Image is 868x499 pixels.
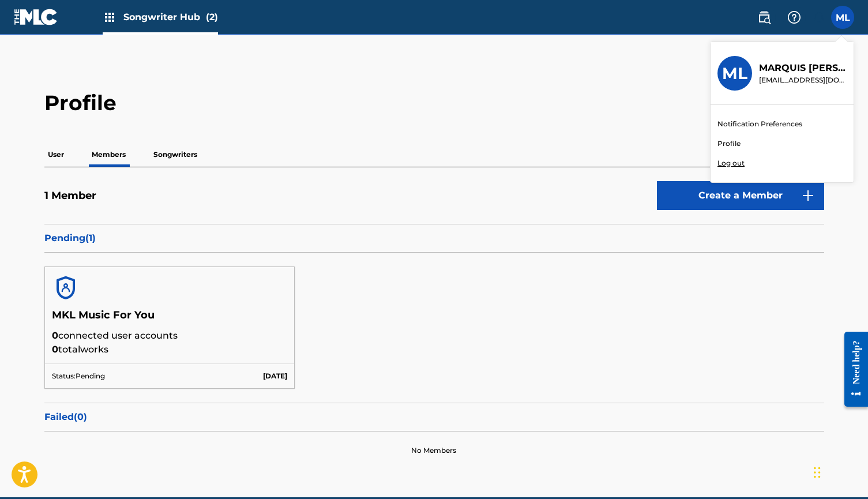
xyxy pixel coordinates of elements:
[814,455,821,490] div: Drag
[717,138,741,149] a: Profile
[52,329,288,343] p: connected user accounts
[44,142,67,167] p: User
[757,10,771,24] img: search
[52,309,288,329] h5: MKL Music For You
[722,63,747,84] h3: ML
[787,10,801,24] img: help
[150,142,201,167] p: Songwriters
[411,445,456,456] p: No Members
[52,343,288,357] p: total works
[52,371,105,381] p: Status: Pending
[759,75,847,85] p: djmarkangel@gmail.com
[759,61,847,75] p: MARQUIS LOFTON
[836,11,850,25] span: ML
[657,181,824,210] a: Create a Member
[783,6,806,29] div: Help
[717,119,802,129] a: Notification Preferences
[831,6,854,29] div: User Menu
[753,6,776,29] a: Public Search
[836,320,868,419] iframe: Resource Center
[52,330,58,341] span: 0
[14,9,58,25] img: MLC Logo
[813,12,824,23] div: Notifications
[44,231,824,245] p: Pending ( 1 )
[810,444,868,499] iframe: Chat Widget
[801,189,815,202] img: 9d2ae6d4665cec9f34b9.svg
[52,274,80,302] img: account
[52,344,58,355] span: 0
[103,10,117,24] img: Top Rightsholders
[44,90,824,116] h2: Profile
[206,12,218,22] span: (2)
[717,158,745,168] p: Log out
[44,189,96,202] h5: 1 Member
[263,371,287,381] p: [DATE]
[123,10,218,24] span: Songwriter Hub
[88,142,129,167] p: Members
[44,410,824,424] p: Failed ( 0 )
